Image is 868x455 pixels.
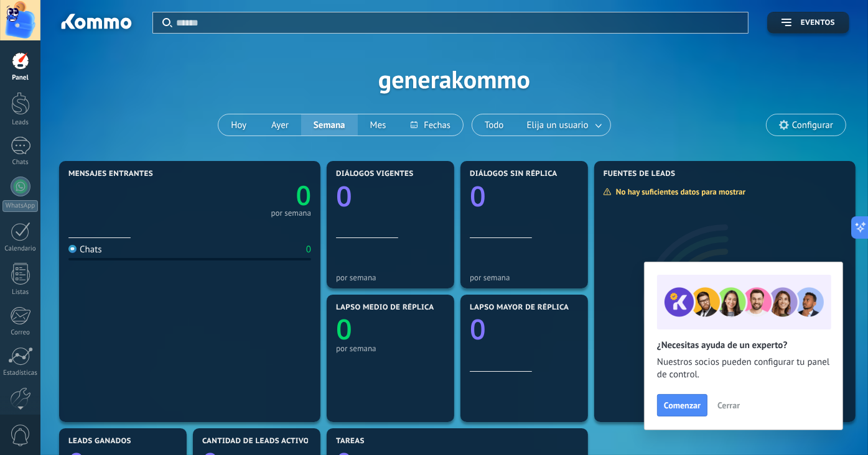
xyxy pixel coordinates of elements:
[68,170,153,178] span: Mensajes entrantes
[470,273,579,282] div: por semana
[792,120,833,131] span: Configurar
[472,114,516,136] button: Todo
[767,12,849,34] button: Eventos
[68,244,102,255] div: Chats
[271,210,311,216] div: por semana
[301,114,358,136] button: Semana
[398,114,462,136] button: Fechas
[358,114,399,136] button: Mes
[657,339,830,351] h2: ¿Necesitas ayuda de un experto?
[336,273,445,282] div: por semana
[470,303,569,312] span: Lapso mayor de réplica
[2,74,39,82] div: Panel
[525,117,591,134] span: Elija un usuario
[470,170,558,178] span: Diálogos sin réplica
[2,119,39,127] div: Leads
[306,244,311,255] div: 0
[470,177,486,215] text: 0
[801,19,835,27] span: Eventos
[2,159,39,167] div: Chats
[657,356,830,381] span: Nuestros socios pueden configurar tu panel de control.
[336,437,365,446] span: Tareas
[68,437,131,446] span: Leads ganados
[470,311,486,349] text: 0
[2,288,39,296] div: Listas
[336,344,445,353] div: por semana
[202,437,314,446] span: Cantidad de leads activos
[717,401,740,410] span: Cerrar
[68,245,77,253] img: Chats
[2,245,39,253] div: Calendario
[603,186,754,197] div: No hay suficientes datos para mostrar
[2,200,38,212] div: WhatsApp
[712,396,745,415] button: Cerrar
[259,114,301,136] button: Ayer
[218,114,259,136] button: Hoy
[2,329,39,337] div: Correo
[336,311,352,349] text: 0
[2,369,39,377] div: Estadísticas
[190,177,311,213] a: 0
[657,394,707,416] button: Comenzar
[336,303,434,312] span: Lapso medio de réplica
[516,114,610,136] button: Elija un usuario
[664,401,701,410] span: Comenzar
[336,170,414,178] span: Diálogos vigentes
[604,170,676,178] span: Fuentes de leads
[296,177,311,213] text: 0
[336,177,352,215] text: 0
